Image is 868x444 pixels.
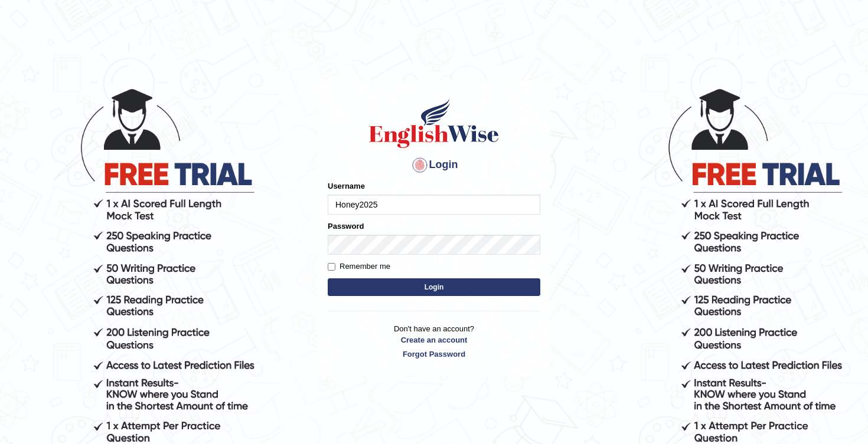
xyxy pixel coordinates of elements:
p: Don't have an account? [328,323,540,360]
button: Login [328,278,540,296]
label: Password [328,221,364,232]
a: Create an account [328,334,540,346]
img: Logo of English Wise sign in for intelligent practice with AI [367,97,501,150]
h4: Login [328,156,540,175]
input: Remember me [328,263,335,271]
label: Remember me [328,261,390,272]
a: Forgot Password [328,348,540,360]
label: Username [328,180,365,192]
